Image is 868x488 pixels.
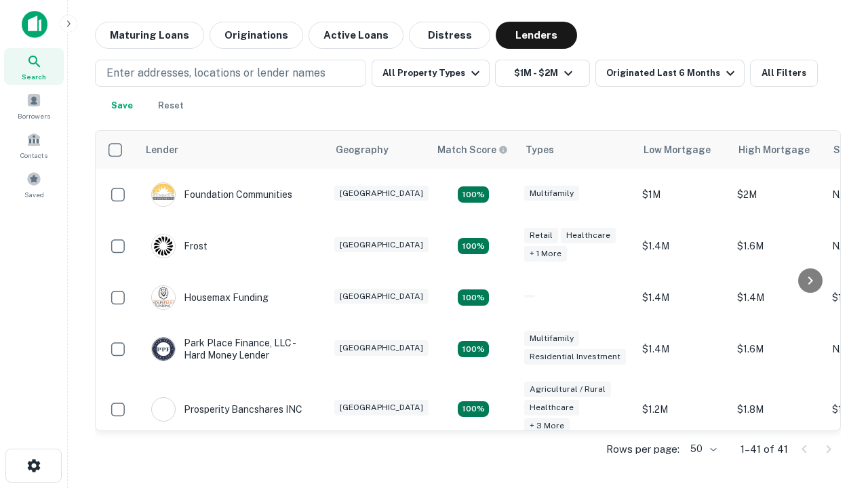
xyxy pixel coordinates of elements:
[730,272,825,323] td: $1.4M
[152,286,175,309] img: picture
[151,397,302,422] div: Prosperity Bancshares INC
[24,189,44,200] span: Saved
[95,60,366,87] button: Enter addresses, locations or lender names
[524,331,579,346] div: Multifamily
[4,127,64,163] a: Contacts
[741,441,788,457] p: 1–41 of 41
[730,169,825,220] td: $2M
[152,183,175,206] img: picture
[334,237,429,253] div: [GEOGRAPHIC_DATA]
[4,166,64,203] a: Saved
[334,289,429,304] div: [GEOGRAPHIC_DATA]
[730,323,825,375] td: $1.6M
[100,92,144,119] button: Save your search to get updates of matches that match your search criteria.
[458,289,489,306] div: Matching Properties: 4, hasApolloMatch: undefined
[524,382,611,397] div: Agricultural / Rural
[18,110,50,121] span: Borrowers
[106,65,325,81] p: Enter addresses, locations or lender names
[334,400,429,415] div: [GEOGRAPHIC_DATA]
[635,220,730,272] td: $1.4M
[635,375,730,443] td: $1.2M
[151,182,292,207] div: Foundation Communities
[635,169,730,220] td: $1M
[524,349,626,365] div: Residential Investment
[210,22,303,49] button: Originations
[730,220,825,272] td: $1.6M
[496,22,577,49] button: Lenders
[437,142,508,157] div: Capitalize uses an advanced AI algorithm to match your search with the best lender. The match sco...
[458,341,489,357] div: Matching Properties: 4, hasApolloMatch: undefined
[429,131,517,169] th: Capitalize uses an advanced AI algorithm to match your search with the best lender. The match sco...
[517,131,635,169] th: Types
[95,22,204,49] button: Maturing Loans
[151,234,208,258] div: Frost
[152,398,175,421] img: picture
[437,142,505,157] h6: Match Score
[336,142,389,158] div: Geography
[22,71,46,82] span: Search
[22,11,47,38] img: capitalize-icon.png
[595,60,745,87] button: Originated Last 6 Months
[458,186,489,203] div: Matching Properties: 4, hasApolloMatch: undefined
[561,228,616,243] div: Healthcare
[635,323,730,375] td: $1.4M
[526,142,554,158] div: Types
[146,142,178,158] div: Lender
[524,186,579,201] div: Multifamily
[606,65,738,81] div: Originated Last 6 Months
[458,401,489,418] div: Matching Properties: 7, hasApolloMatch: undefined
[4,87,64,124] a: Borrowers
[152,338,175,361] img: picture
[635,131,730,169] th: Low Mortgage
[750,60,818,87] button: All Filters
[495,60,590,87] button: $1M - $2M
[4,48,64,85] a: Search
[328,131,429,169] th: Geography
[409,22,490,49] button: Distress
[309,22,403,49] button: Active Loans
[730,375,825,443] td: $1.8M
[606,441,679,457] p: Rows per page:
[524,228,558,243] div: Retail
[334,340,429,356] div: [GEOGRAPHIC_DATA]
[458,238,489,254] div: Matching Properties: 4, hasApolloMatch: undefined
[800,336,868,401] iframe: Chat Widget
[334,186,429,201] div: [GEOGRAPHIC_DATA]
[20,150,47,161] span: Contacts
[138,131,328,169] th: Lender
[685,439,719,459] div: 50
[151,285,269,310] div: Housemax Funding
[730,131,825,169] th: High Mortgage
[524,400,579,415] div: Healthcare
[151,337,314,361] div: Park Place Finance, LLC - Hard Money Lender
[644,142,711,158] div: Low Mortgage
[524,418,570,434] div: + 3 more
[635,272,730,323] td: $1.4M
[738,142,810,158] div: High Mortgage
[372,60,490,87] button: All Property Types
[152,235,175,258] img: picture
[524,246,567,262] div: + 1 more
[149,92,193,119] button: Reset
